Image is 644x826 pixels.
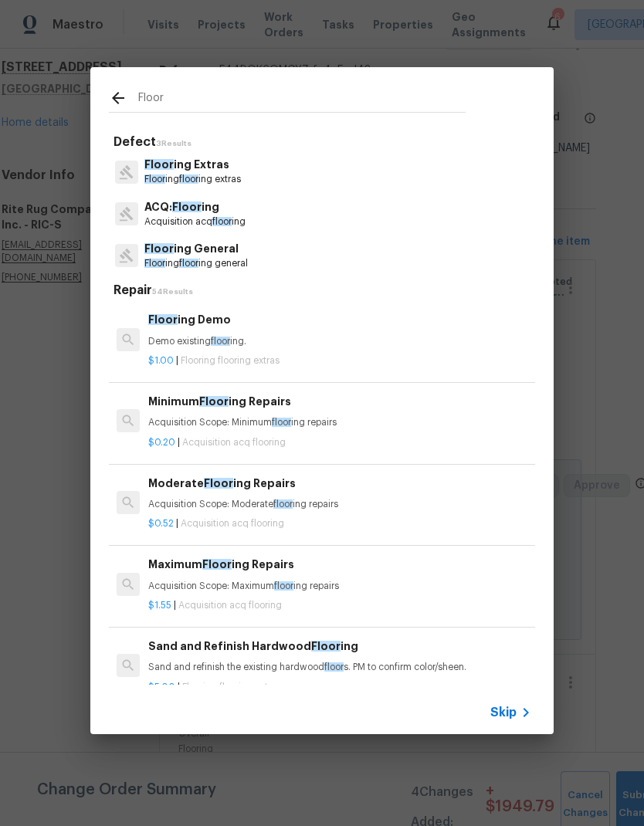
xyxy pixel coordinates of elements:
[178,601,282,610] span: Acquisition acq flooring
[152,288,193,296] span: 54 Results
[182,682,281,692] span: Flooring flooring extras
[138,89,466,112] input: Search issues or repairs
[273,499,293,509] span: floor
[148,335,531,348] p: Demo existing ing.
[148,519,174,528] span: $0.52
[148,681,531,694] p: |
[148,498,531,511] p: Acquisition Scope: Moderate ing repairs
[212,217,232,226] span: floor
[202,559,232,570] span: Floor
[144,243,174,254] span: Floor
[148,393,531,410] h6: Minimum ing Repairs
[148,314,178,325] span: Floor
[144,173,241,186] p: ing ing extras
[179,174,198,184] span: floor
[144,157,241,173] p: ing Extras
[144,199,246,215] p: ACQ: ing
[204,478,233,489] span: Floor
[148,438,175,447] span: $0.20
[199,396,229,407] span: Floor
[148,599,531,612] p: |
[311,641,341,652] span: Floor
[179,259,198,268] span: floor
[148,354,531,367] p: |
[148,416,531,429] p: Acquisition Scope: Minimum ing repairs
[148,436,531,449] p: |
[172,201,202,212] span: Floor
[114,134,535,151] h5: Defect
[272,418,291,427] span: floor
[148,661,531,674] p: Sand and refinish the existing hardwood s. PM to confirm color/sheen.
[148,638,531,655] h6: Sand and Refinish Hardwood ing
[181,356,280,365] span: Flooring flooring extras
[144,241,248,257] p: ing General
[156,140,192,147] span: 3 Results
[324,662,344,672] span: floor
[148,475,531,492] h6: Moderate ing Repairs
[490,705,517,720] span: Skip
[144,215,246,229] p: Acquisition acq ing
[148,311,531,328] h6: ing Demo
[148,356,174,365] span: $1.00
[211,337,230,346] span: floor
[182,438,286,447] span: Acquisition acq flooring
[144,257,248,270] p: ing ing general
[144,159,174,170] span: Floor
[144,174,165,184] span: Floor
[148,517,531,530] p: |
[114,283,535,299] h5: Repair
[148,682,175,692] span: $5.00
[144,259,165,268] span: Floor
[148,601,171,610] span: $1.55
[148,556,531,573] h6: Maximum ing Repairs
[181,519,284,528] span: Acquisition acq flooring
[148,580,531,593] p: Acquisition Scope: Maximum ing repairs
[274,581,293,591] span: floor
